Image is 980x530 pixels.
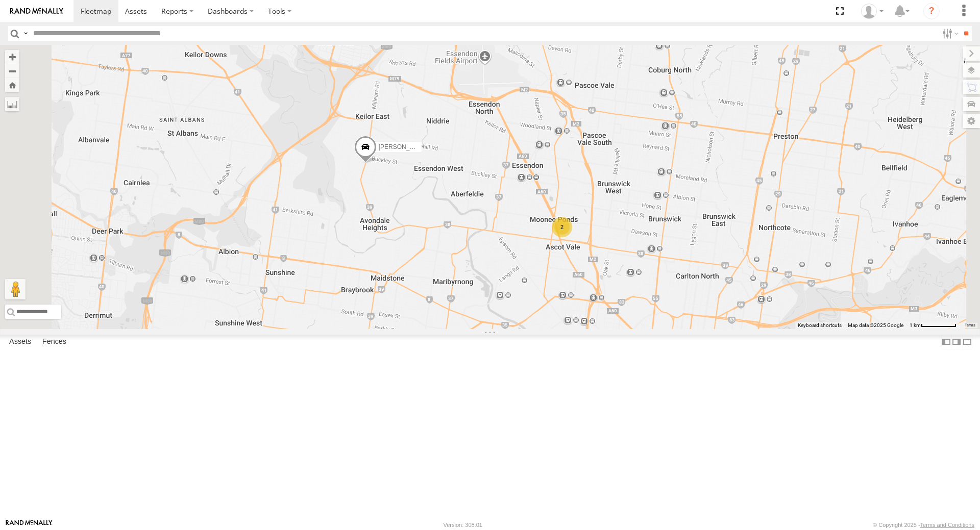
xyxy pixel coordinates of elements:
[848,322,903,328] span: Map data ©2025 Google
[552,217,572,237] div: 2
[5,64,19,78] button: Zoom out
[963,114,980,128] label: Map Settings
[965,323,975,327] a: Terms (opens in new tab)
[37,335,71,349] label: Fences
[10,8,63,15] img: rand-logo.svg
[5,279,26,299] button: Drag Pegman onto the map to open Street View
[873,522,974,528] div: © Copyright 2025 -
[5,50,19,64] button: Zoom in
[5,78,19,92] button: Zoom Home
[6,520,53,530] a: Visit our Website
[938,26,960,41] label: Search Filter Options
[21,26,30,41] label: Search Query
[962,335,972,349] label: Hide Summary Table
[923,3,940,19] i: ?
[4,335,36,349] label: Assets
[910,322,921,328] span: 1 km
[444,522,482,528] div: Version: 308.01
[379,143,429,150] span: [PERSON_NAME]
[906,322,960,329] button: Map Scale: 1 km per 66 pixels
[951,335,962,349] label: Dock Summary Table to the Right
[5,97,19,111] label: Measure
[920,522,974,528] a: Terms and Conditions
[941,335,951,349] label: Dock Summary Table to the Left
[798,322,842,329] button: Keyboard shortcuts
[857,4,887,19] div: Bruce Swift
